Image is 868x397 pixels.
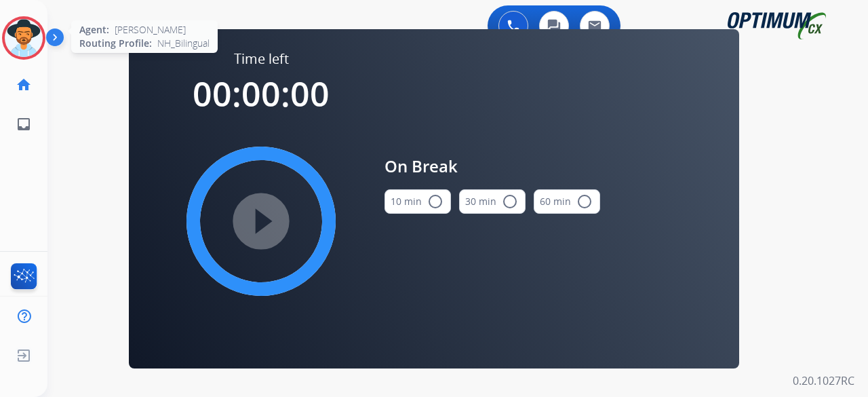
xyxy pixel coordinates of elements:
span: 00:00:00 [193,71,330,117]
span: Agent: [79,23,109,37]
mat-icon: radio_button_unchecked [427,193,443,210]
mat-icon: radio_button_unchecked [576,193,593,210]
mat-icon: inbox [16,116,32,132]
button: 60 min [534,189,600,214]
img: avatar [5,19,43,57]
button: 30 min [459,189,526,214]
p: 0.20.1027RC [793,373,854,389]
mat-icon: home [16,77,32,93]
button: 10 min [384,189,451,214]
span: On Break [384,154,600,178]
span: NH_Bilingual [157,37,210,50]
mat-icon: radio_button_unchecked [502,193,518,210]
span: [PERSON_NAME] [115,23,186,37]
span: Routing Profile: [79,37,152,50]
span: Time left [234,50,289,69]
